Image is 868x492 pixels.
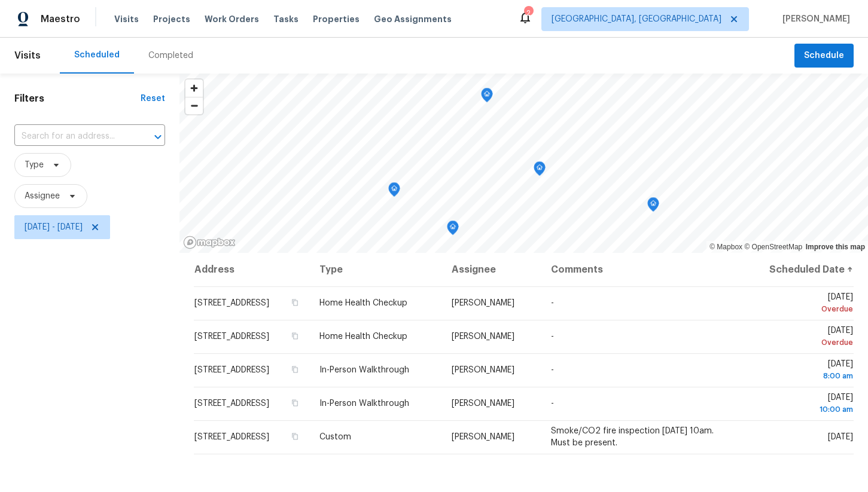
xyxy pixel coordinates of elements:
[14,93,141,105] h1: Filters
[647,197,659,216] div: Map marker
[447,221,459,239] div: Map marker
[290,297,300,308] button: Copy Address
[141,93,165,105] div: Reset
[310,253,442,286] th: Type
[148,50,193,62] div: Completed
[313,13,360,25] span: Properties
[194,433,269,441] span: [STREET_ADDRESS]
[319,332,407,341] span: Home Health Checkup
[749,393,853,415] span: [DATE]
[150,129,166,145] button: Open
[194,399,269,408] span: [STREET_ADDRESS]
[749,303,853,315] div: Overdue
[541,253,739,286] th: Comments
[739,253,854,286] th: Scheduled Date ↑
[552,13,721,25] span: [GEOGRAPHIC_DATA], [GEOGRAPHIC_DATA]
[534,161,546,180] div: Map marker
[194,299,269,307] span: [STREET_ADDRESS]
[388,182,400,201] div: Map marker
[452,433,514,441] span: [PERSON_NAME]
[205,13,259,25] span: Work Orders
[452,332,514,341] span: [PERSON_NAME]
[290,398,300,408] button: Copy Address
[806,243,865,251] a: Improve this map
[749,293,853,315] span: [DATE]
[290,364,300,375] button: Copy Address
[828,433,853,441] span: [DATE]
[273,15,299,23] span: Tasks
[452,399,514,408] span: [PERSON_NAME]
[749,326,853,349] span: [DATE]
[794,44,854,68] button: Schedule
[804,48,844,63] span: Schedule
[551,332,554,341] span: -
[25,190,60,202] span: Assignee
[709,243,742,251] a: Mapbox
[749,337,853,349] div: Overdue
[481,88,493,106] div: Map marker
[319,299,407,307] span: Home Health Checkup
[194,366,269,374] span: [STREET_ADDRESS]
[551,366,554,374] span: -
[452,299,514,307] span: [PERSON_NAME]
[25,221,83,233] span: [DATE] - [DATE]
[744,243,802,251] a: OpenStreetMap
[185,97,203,114] span: Zoom out
[442,253,541,286] th: Assignee
[319,433,351,441] span: Custom
[183,236,236,249] a: Mapbox homepage
[778,13,850,25] span: [PERSON_NAME]
[194,253,310,286] th: Address
[153,13,190,25] span: Projects
[290,431,300,442] button: Copy Address
[185,80,203,97] button: Zoom in
[749,370,853,382] div: 8:00 am
[551,399,554,408] span: -
[74,49,120,61] div: Scheduled
[14,127,132,146] input: Search for an address...
[290,331,300,341] button: Copy Address
[524,7,532,19] div: 2
[319,399,409,408] span: In-Person Walkthrough
[749,404,853,415] div: 10:00 am
[41,13,80,25] span: Maestro
[194,332,269,341] span: [STREET_ADDRESS]
[25,159,44,171] span: Type
[114,13,139,25] span: Visits
[374,13,452,25] span: Geo Assignments
[179,74,868,253] canvas: Map
[551,427,714,447] span: Smoke/CO2 fire inspection [DATE] 10am. Must be present.
[14,42,41,69] span: Visits
[452,366,514,374] span: [PERSON_NAME]
[749,360,853,382] span: [DATE]
[319,366,409,374] span: In-Person Walkthrough
[185,97,203,114] button: Zoom out
[551,299,554,307] span: -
